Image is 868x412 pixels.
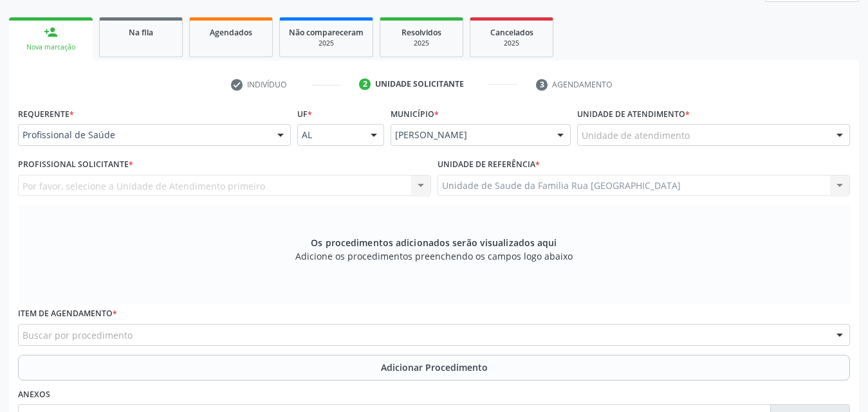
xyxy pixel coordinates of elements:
[375,78,464,90] div: Unidade solicitante
[295,249,573,263] span: Adicione os procedimentos preenchendo os campos logo abaixo
[302,129,358,141] span: AL
[479,39,544,48] div: 2025
[18,104,74,124] label: Requerente
[18,304,117,324] label: Item de agendamento
[297,104,312,124] label: UF
[490,27,533,38] span: Cancelados
[582,129,690,142] span: Unidade de atendimento
[395,129,544,141] span: [PERSON_NAME]
[311,236,557,249] span: Os procedimentos adicionados serão visualizados aqui
[289,39,364,48] div: 2025
[577,104,690,124] label: Unidade de atendimento
[129,27,153,38] span: Na fila
[389,39,454,48] div: 2025
[210,27,252,38] span: Agendados
[402,27,441,38] span: Resolvidos
[359,78,371,90] div: 2
[391,104,439,124] label: Município
[18,155,133,175] label: Profissional Solicitante
[289,27,364,38] span: Não compareceram
[23,129,264,141] span: Profissional de Saúde
[438,155,540,175] label: Unidade de referência
[18,355,850,381] button: Adicionar Procedimento
[381,361,488,374] span: Adicionar Procedimento
[18,42,84,52] div: Nova marcação
[44,25,58,39] div: person_add
[23,328,133,342] span: Buscar por procedimento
